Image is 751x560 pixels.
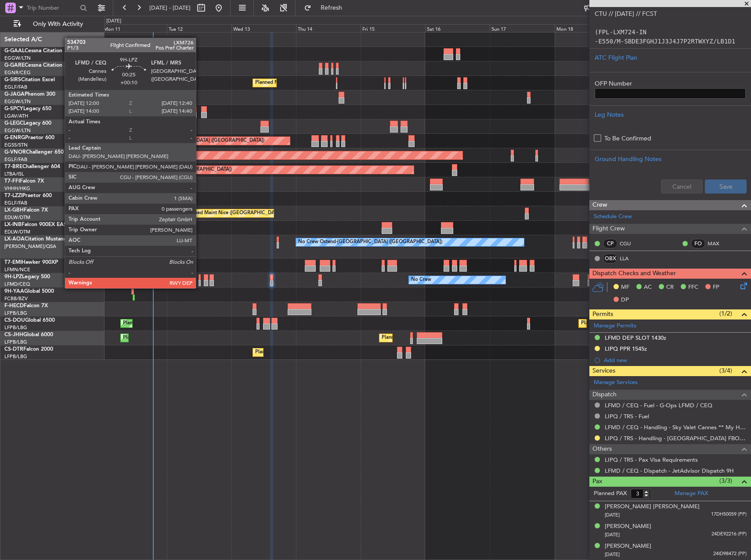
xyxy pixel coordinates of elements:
[167,24,231,32] div: Tue 12
[10,17,95,31] button: Only With Activity
[4,135,54,140] a: G-ENRGPraetor 600
[382,331,520,345] div: Planned Maint [GEOGRAPHIC_DATA] ([GEOGRAPHIC_DATA])
[4,289,54,294] a: 9H-YAAGlobal 5000
[620,240,639,248] a: CGU
[123,331,261,345] div: Planned Maint [GEOGRAPHIC_DATA] ([GEOGRAPHIC_DATA])
[4,260,22,265] span: T7-EMI
[169,134,189,147] div: No Crew
[255,76,394,90] div: Planned Maint [GEOGRAPHIC_DATA] ([GEOGRAPHIC_DATA])
[4,295,28,302] a: FCBB/BZV
[4,222,74,227] a: LX-INBFalcon 900EX EASy II
[27,1,77,14] input: Trip Number
[711,511,747,518] span: 17DH50059 (PP)
[4,127,31,134] a: EGGW/LTN
[719,366,732,375] span: (3/4)
[4,48,25,54] span: G-GAAL
[605,456,698,463] a: LIPQ / TRS - Pax Visa Requirements
[605,413,649,420] a: LIPQ / TRS - Fuel
[592,390,617,400] span: Dispatch
[4,274,50,280] a: 9H-LPZLegacy 500
[592,309,613,319] span: Permits
[123,317,261,330] div: Planned Maint [GEOGRAPHIC_DATA] ([GEOGRAPHIC_DATA])
[4,214,30,221] a: EDLW/DTM
[581,317,719,330] div: Planned Maint [GEOGRAPHIC_DATA] ([GEOGRAPHIC_DATA])
[688,283,698,292] span: FFC
[595,154,746,164] div: Ground Handling Notes
[592,269,676,279] span: Dispatch Checks and Weather
[605,522,651,531] div: [PERSON_NAME]
[605,531,620,538] span: [DATE]
[595,79,746,88] label: OFP Number
[4,229,30,235] a: EDLW/DTM
[313,5,350,11] span: Refresh
[298,236,442,249] div: No Crew Ostend-[GEOGRAPHIC_DATA] ([GEOGRAPHIC_DATA])
[255,346,300,359] div: Planned Maint Sofia
[300,1,353,15] button: Refresh
[595,9,746,18] p: CTU // [DATE] // FCST
[4,339,27,345] a: LFPB/LBG
[4,324,27,331] a: LFPB/LBG
[4,84,27,90] a: EGLF/FAB
[4,63,77,68] a: G-GARECessna Citation XLS+
[4,347,53,352] a: CS-DTRFalcon 2000
[592,366,615,376] span: Services
[605,542,651,551] div: [PERSON_NAME]
[4,200,27,206] a: EGLF/FAB
[4,171,24,177] a: LTBA/ISL
[425,24,490,32] div: Sat 16
[592,224,625,234] span: Flight Crew
[620,255,639,262] a: LLA
[4,98,31,105] a: EGGW/LTN
[361,24,425,32] div: Fri 15
[708,240,727,248] a: MAX
[604,134,651,143] label: To Be Confirmed
[4,243,56,250] a: [PERSON_NAME]/QSA
[719,476,732,485] span: (3/3)
[595,38,735,45] code: -E550/M-SBDE3FGHJ1J3J4J7P2RTWXYZ/LB1D1
[4,185,30,192] a: VHHH/HKG
[102,24,166,32] div: Mon 11
[106,18,121,25] div: [DATE]
[4,55,31,61] a: EGGW/LTN
[490,24,554,32] div: Sun 17
[4,150,64,155] a: G-VNORChallenger 650
[4,92,25,97] span: G-JAGA
[713,283,719,292] span: FP
[4,347,23,352] span: CS-DTR
[4,237,67,242] a: LX-AOACitation Mustang
[605,467,734,474] a: LFMD / CEQ - Dispatch - JetAdvisor Dispatch 9H
[605,402,712,409] a: LFMD / CEQ - Fuel - G-Ops LFMD / CEQ
[4,193,22,198] span: T7-LZZI
[185,207,283,220] div: Planned Maint Nice ([GEOGRAPHIC_DATA])
[605,503,700,511] div: [PERSON_NAME] [PERSON_NAME]
[4,332,53,337] a: CS-JHHGlobal 6000
[4,208,24,213] span: LX-GBH
[603,254,617,263] div: OBX
[621,296,629,305] span: DP
[605,434,747,442] a: LIPQ / TRS - Handling - [GEOGRAPHIC_DATA] FBO LIPQ / TRS
[594,489,627,498] label: Planned PAX
[666,283,674,292] span: CR
[4,208,48,213] a: LX-GBHFalcon 7X
[4,303,24,309] span: F-HECD
[4,77,21,83] span: G-SIRS
[594,212,632,221] a: Schedule Crew
[4,121,23,126] span: G-LEGC
[4,303,48,309] a: F-HECDFalcon 7X
[711,531,747,538] span: 24DE92216 (PP)
[4,260,58,265] a: T7-EMIHawker 900XP
[4,164,22,169] span: T7-BRE
[126,134,264,147] div: Planned Maint [GEOGRAPHIC_DATA] ([GEOGRAPHIC_DATA])
[149,4,191,12] span: [DATE] - [DATE]
[4,113,28,119] a: LGAV/ATH
[4,318,25,323] span: CS-DOU
[605,345,647,352] div: LIPQ PPR 1545z
[592,200,607,210] span: Crew
[4,179,20,184] span: T7-FFI
[4,274,22,280] span: 9H-LPZ
[4,156,27,163] a: EGLF/FAB
[592,477,602,487] span: Pax
[595,53,746,62] div: ATC Flight Plan
[603,239,617,248] div: CP
[4,222,22,227] span: LX-INB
